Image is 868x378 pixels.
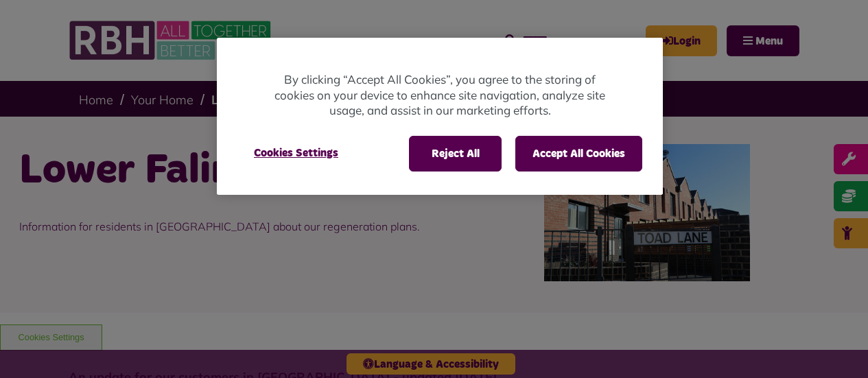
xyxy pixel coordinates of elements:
[237,136,355,170] button: Cookies Settings
[272,72,608,119] p: By clicking “Accept All Cookies”, you agree to the storing of cookies on your device to enhance s...
[217,38,663,195] div: Privacy
[217,38,663,195] div: Cookie banner
[515,136,642,172] button: Accept All Cookies
[409,136,502,172] button: Reject All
